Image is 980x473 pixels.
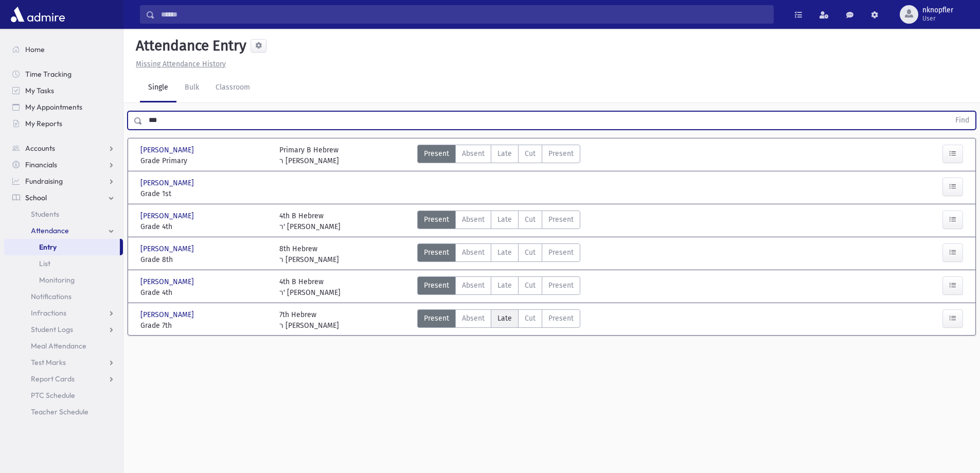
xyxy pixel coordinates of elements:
[4,387,123,404] a: PTC Schedule
[8,4,67,25] img: AdmirePro
[140,145,196,155] span: [PERSON_NAME]
[140,221,269,232] span: Grade 4th
[279,243,339,265] div: 8th Hebrew ר [PERSON_NAME]
[25,69,72,79] span: Time Tracking
[31,407,88,416] span: Teacher Schedule
[31,226,69,235] span: Attendance
[417,276,580,298] div: AttTypes
[140,287,269,298] span: Grade 4th
[279,145,339,166] div: Primary B Hebrew ר [PERSON_NAME]
[25,144,55,153] span: Accounts
[548,313,574,324] span: Present
[4,140,123,156] a: Accounts
[4,99,123,115] a: My Appointments
[31,308,66,318] span: Infractions
[39,242,57,252] span: Entry
[462,214,485,225] span: Absent
[25,119,62,128] span: My Reports
[4,272,123,288] a: Monitoring
[140,74,176,102] a: Single
[140,243,196,254] span: [PERSON_NAME]
[4,206,123,222] a: Students
[25,193,47,202] span: School
[140,320,269,331] span: Grade 7th
[497,247,512,258] span: Late
[4,156,123,173] a: Financials
[140,155,269,166] span: Grade Primary
[424,214,449,225] span: Present
[424,148,449,159] span: Present
[132,60,226,68] a: Missing Attendance History
[548,214,574,225] span: Present
[4,222,123,239] a: Attendance
[424,313,449,324] span: Present
[207,74,258,102] a: Classroom
[4,189,123,206] a: School
[140,254,269,265] span: Grade 8th
[4,41,123,58] a: Home
[31,374,75,383] span: Report Cards
[25,160,57,169] span: Financials
[497,214,512,225] span: Late
[39,259,50,268] span: List
[497,280,512,291] span: Late
[31,391,75,400] span: PTC Schedule
[4,115,123,132] a: My Reports
[31,341,86,351] span: Meal Attendance
[4,371,123,387] a: Report Cards
[417,145,580,166] div: AttTypes
[417,243,580,265] div: AttTypes
[279,211,341,232] div: 4th B Hebrew ר' [PERSON_NAME]
[4,255,123,272] a: List
[922,14,953,23] span: User
[497,313,512,324] span: Late
[140,178,196,188] span: [PERSON_NAME]
[462,247,485,258] span: Absent
[140,276,196,287] span: [PERSON_NAME]
[31,325,73,334] span: Student Logs
[4,288,123,305] a: Notifications
[922,6,953,14] span: nknopfler
[4,239,120,255] a: Entry
[525,280,536,291] span: Cut
[424,280,449,291] span: Present
[279,276,341,298] div: 4th B Hebrew ר' [PERSON_NAME]
[25,45,45,54] span: Home
[462,313,485,324] span: Absent
[949,112,975,129] button: Find
[140,309,196,320] span: [PERSON_NAME]
[548,280,574,291] span: Present
[140,211,196,221] span: [PERSON_NAME]
[525,313,536,324] span: Cut
[548,247,574,258] span: Present
[548,148,574,159] span: Present
[4,305,123,321] a: Infractions
[279,309,339,331] div: 7th Hebrew ר [PERSON_NAME]
[525,247,536,258] span: Cut
[4,404,123,420] a: Teacher Schedule
[31,209,59,219] span: Students
[4,82,123,99] a: My Tasks
[132,37,246,55] h5: Attendance Entry
[417,211,580,232] div: AttTypes
[462,280,485,291] span: Absent
[4,173,123,189] a: Fundraising
[155,5,773,24] input: Search
[424,247,449,258] span: Present
[4,354,123,371] a: Test Marks
[497,148,512,159] span: Late
[140,188,269,199] span: Grade 1st
[25,86,54,95] span: My Tasks
[31,292,72,301] span: Notifications
[31,358,66,367] span: Test Marks
[525,214,536,225] span: Cut
[4,338,123,354] a: Meal Attendance
[4,321,123,338] a: Student Logs
[417,309,580,331] div: AttTypes
[136,60,226,68] u: Missing Attendance History
[462,148,485,159] span: Absent
[4,66,123,82] a: Time Tracking
[39,275,75,285] span: Monitoring
[176,74,207,102] a: Bulk
[525,148,536,159] span: Cut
